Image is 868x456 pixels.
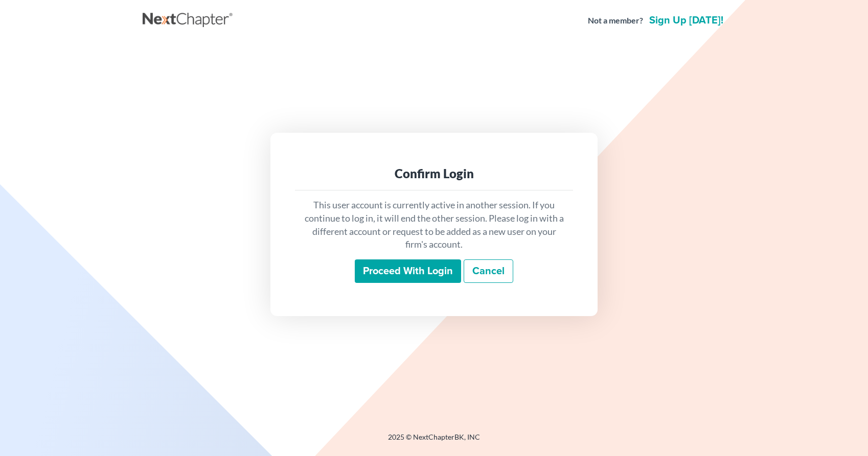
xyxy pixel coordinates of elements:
[303,165,565,182] div: Confirm Login
[143,432,725,450] div: 2025 © NextChapterBK, INC
[303,199,565,251] p: This user account is currently active in another session. If you continue to log in, it will end ...
[588,15,643,27] strong: Not a member?
[355,259,461,283] input: Proceed with login
[647,15,725,26] a: Sign up [DATE]!
[464,259,513,283] a: Cancel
